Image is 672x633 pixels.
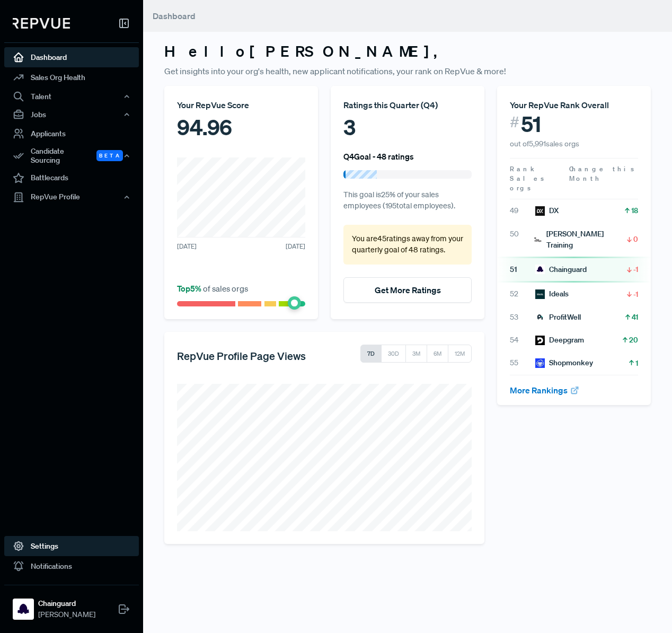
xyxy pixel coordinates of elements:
[4,168,139,188] a: Battlecards
[535,312,581,323] div: ProfitWell
[343,277,472,303] button: Get More Ratings
[510,100,609,110] span: Your RepVue Rank Overall
[177,242,197,251] span: [DATE]
[633,264,638,275] span: -1
[521,111,541,137] span: 51
[4,585,139,625] a: ChainguardChainguard[PERSON_NAME]
[427,345,448,363] button: 6M
[510,357,535,368] span: 55
[535,289,545,299] img: Ideals
[629,335,638,345] span: 20
[510,174,546,192] span: Sales orgs
[286,242,305,251] span: [DATE]
[360,345,382,363] button: 7D
[343,99,472,111] div: Ratings this Quarter ( Q4 )
[405,345,427,363] button: 3M
[631,205,638,216] span: 18
[4,87,139,105] button: Talent
[177,349,306,362] h5: RepVue Profile Page Views
[13,18,70,29] img: RepVue
[177,283,203,294] span: Top 5 %
[448,345,472,363] button: 12M
[534,235,543,244] img: Dale Carnegie Training
[633,234,638,244] span: 0
[4,188,139,206] button: RepVue Profile
[343,111,472,143] div: 3
[535,336,545,345] img: Deepgram
[535,288,569,300] div: Ideals
[535,358,545,368] img: Shopmonkey
[4,536,139,556] a: Settings
[535,264,587,275] div: Chainguard
[510,205,535,216] span: 49
[633,289,638,300] span: -1
[534,228,625,251] div: [PERSON_NAME] Training
[510,139,579,148] span: out of 5,991 sales orgs
[510,312,535,323] span: 53
[4,105,139,124] button: Jobs
[177,99,305,111] div: Your RepVue Score
[4,47,139,67] a: Dashboard
[510,264,535,275] span: 51
[510,288,535,300] span: 52
[510,111,519,133] span: #
[352,233,463,256] p: You are 45 ratings away from your quarterly goal of 48 ratings .
[510,335,535,346] span: 54
[15,601,32,618] img: Chainguard
[632,312,638,322] span: 41
[177,283,248,294] span: of sales orgs
[38,609,95,620] span: [PERSON_NAME]
[381,345,406,363] button: 30D
[535,357,593,368] div: Shopmonkey
[4,144,139,168] div: Candidate Sourcing
[569,164,636,183] span: Change this Month
[510,385,580,395] a: More Rankings
[96,150,123,161] span: Beta
[535,206,545,216] img: DX
[153,11,196,21] span: Dashboard
[4,144,139,168] button: Candidate Sourcing Beta
[535,335,584,346] div: Deepgram
[343,189,472,212] p: This goal is 25 % of your sales employees ( 195 total employees).
[635,358,638,368] span: 1
[343,152,414,161] h6: Q4 Goal - 48 ratings
[164,42,651,60] h3: Hello [PERSON_NAME] ,
[4,124,139,144] a: Applicants
[38,598,95,609] strong: Chainguard
[535,312,545,322] img: ProfitWell
[510,228,534,251] span: 50
[164,65,651,77] p: Get insights into your org's health, new applicant notifications, your rank on RepVue & more!
[535,205,559,216] div: DX
[4,556,139,576] a: Notifications
[510,164,535,174] span: Rank
[177,111,305,143] div: 94.96
[535,265,545,274] img: Chainguard
[4,67,139,87] a: Sales Org Health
